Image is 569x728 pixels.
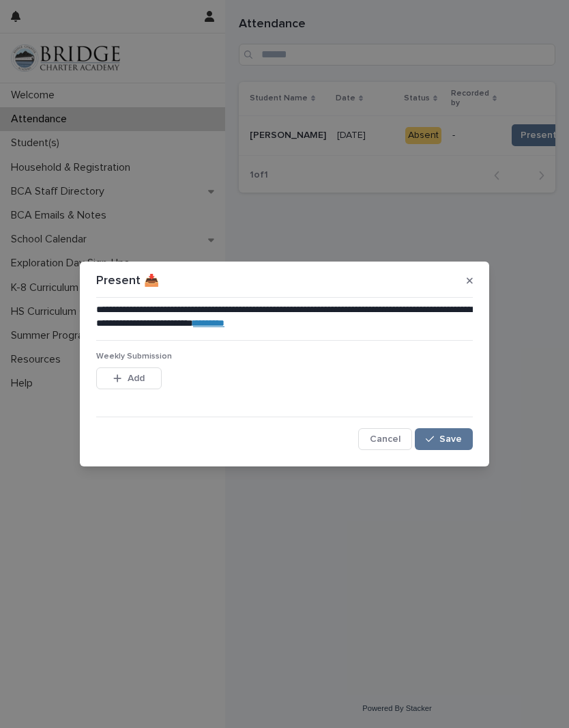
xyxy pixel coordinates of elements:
[415,428,473,450] button: Save
[358,428,412,450] button: Cancel
[96,274,159,289] p: Present 📥
[439,434,462,444] span: Save
[96,352,172,361] span: Weekly Submission
[370,434,400,444] span: Cancel
[128,374,145,383] span: Add
[96,367,162,389] button: Add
